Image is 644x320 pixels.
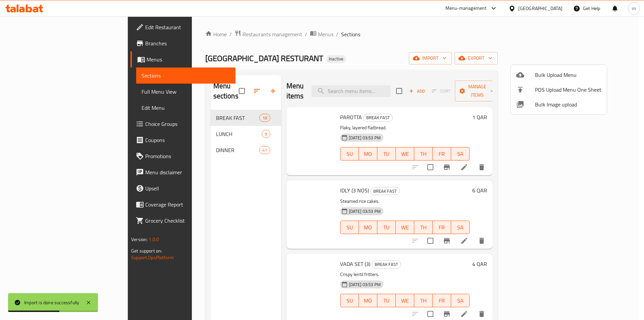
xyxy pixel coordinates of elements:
span: Bulk Image upload [535,100,601,108]
span: Bulk Upload Menu [535,71,601,79]
li: Upload bulk menu [511,67,607,82]
li: POS Upload Menu One Sheet [511,82,607,97]
div: Import is done successfully [24,299,79,306]
span: POS Upload Menu One Sheet [535,86,601,94]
